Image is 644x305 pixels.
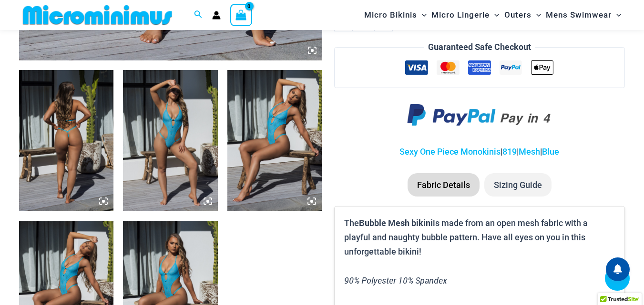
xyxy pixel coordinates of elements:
i: 90% Polyester 10% Spandex [344,275,447,286]
a: View Shopping Cart, empty [230,4,252,26]
span: Menu Toggle [490,3,499,27]
a: Blue [542,147,559,157]
span: Micro Lingerie [431,3,490,27]
span: Menu Toggle [417,3,427,27]
span: Menu Toggle [532,3,541,27]
a: OutersMenu ToggleMenu Toggle [502,3,543,27]
a: Sexy One Piece Monokinis [399,147,501,157]
li: Fabric Details [408,173,480,197]
legend: Guaranteed Safe Checkout [424,40,535,54]
a: Micro BikinisMenu ToggleMenu Toggle [362,3,429,27]
span: Micro Bikinis [364,3,417,27]
a: Mesh [519,147,540,157]
span: Outers [504,3,532,27]
img: MM SHOP LOGO FLAT [19,4,176,26]
img: Bubble Mesh Highlight Blue 819 One Piece [227,70,322,212]
span: Menu Toggle [612,3,621,27]
img: Bubble Mesh Highlight Blue 819 One Piece [123,70,217,212]
a: Search icon link [194,9,203,21]
a: Mens SwimwearMenu ToggleMenu Toggle [543,3,624,27]
p: The is made from an open mesh fabric with a playful and naughty bubble pattern. Have all eyes on ... [344,216,615,258]
li: Sizing Guide [484,173,552,197]
a: Micro LingerieMenu ToggleMenu Toggle [429,3,501,27]
span: Mens Swimwear [546,3,612,27]
b: Bubble Mesh bikini [359,217,433,228]
nav: Site Navigation [360,1,625,29]
a: 819 [502,147,517,157]
p: | | | [334,145,625,159]
img: Bubble Mesh Highlight Blue 819 One Piece [19,70,113,212]
a: Account icon link [212,11,221,20]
